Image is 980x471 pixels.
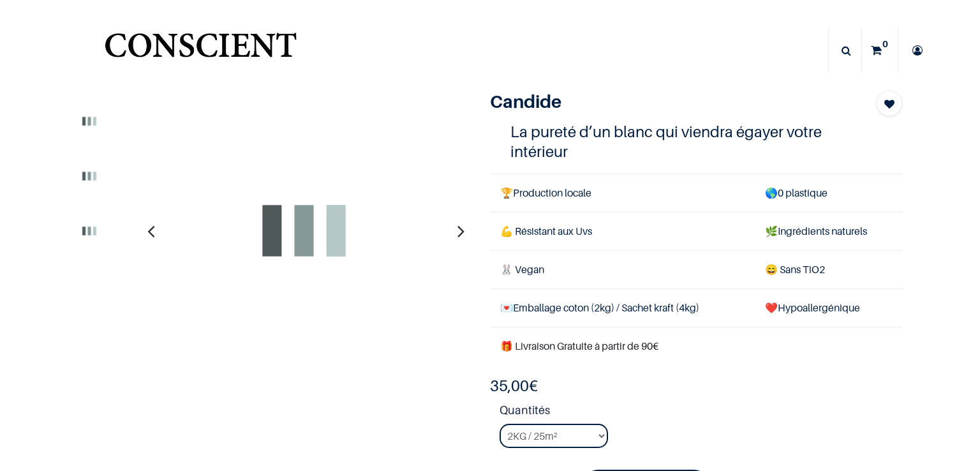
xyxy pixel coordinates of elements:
a: 0 [862,28,898,73]
img: Product image [66,207,113,255]
td: Production locale [490,174,755,212]
span: 🌎 [765,186,778,199]
td: Ingrédients naturels [755,212,902,250]
a: Logo of Conscient [102,26,299,76]
td: 0 plastique [755,174,902,212]
td: ans TiO2 [755,250,902,288]
img: Product image [66,153,113,200]
td: Emballage coton (2kg) / Sachet kraft (4kg) [490,289,755,327]
span: Add to wishlist [884,96,895,112]
strong: Quantités [500,401,902,424]
span: 🏆 [500,186,513,199]
iframe: Tidio Chat [914,389,974,449]
span: 💌 [500,301,513,314]
span: 🌿 [765,225,778,237]
h4: La pureté d’un blanc qui viendra égayer votre intérieur [510,122,882,161]
img: Product image [66,98,113,145]
span: 😄 S [765,263,785,276]
h1: Candide [490,91,840,112]
button: Add to wishlist [877,91,902,116]
b: € [490,377,538,395]
span: 🐰 Vegan [500,263,544,276]
img: Product image [164,91,445,371]
font: 🎁 Livraison Gratuite à partir de 90€ [500,340,658,352]
img: Conscient [102,26,299,76]
span: 35,00 [490,377,529,395]
td: ❤️Hypoallergénique [755,289,902,327]
span: 💪 Résistant aux Uvs [500,225,592,237]
sup: 0 [879,38,891,50]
